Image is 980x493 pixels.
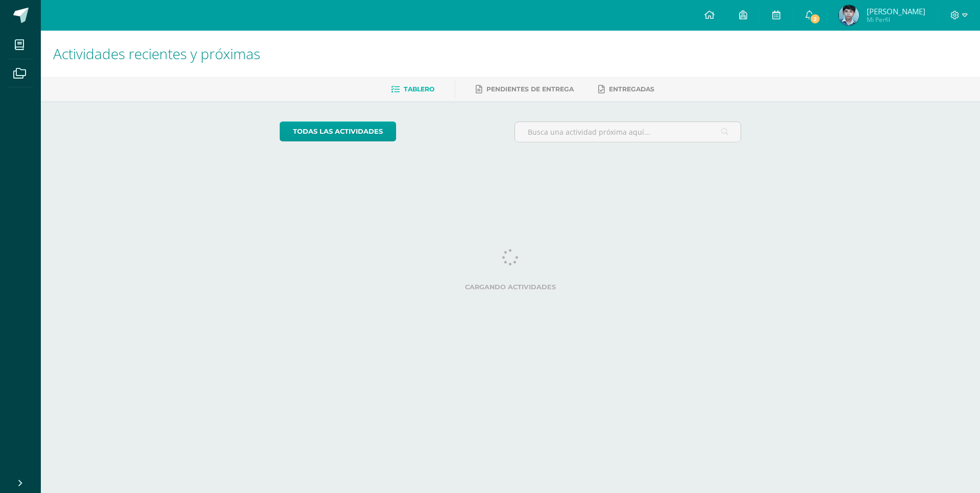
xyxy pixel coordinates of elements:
a: Entregadas [598,81,654,97]
span: 2 [810,13,821,24]
span: Tablero [404,85,434,93]
input: Busca una actividad próxima aquí... [515,122,741,142]
a: Tablero [391,81,434,97]
a: todas las Actividades [280,121,396,141]
span: Mi Perfil [867,15,925,24]
img: 4eee16acf979dd6f8c8e8c5c2d1c528a.png [839,5,859,26]
span: Actividades recientes y próximas [53,44,260,63]
span: [PERSON_NAME] [867,6,925,16]
span: Entregadas [609,85,654,93]
a: Pendientes de entrega [476,81,574,97]
span: Pendientes de entrega [486,85,574,93]
label: Cargando actividades [280,283,742,291]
